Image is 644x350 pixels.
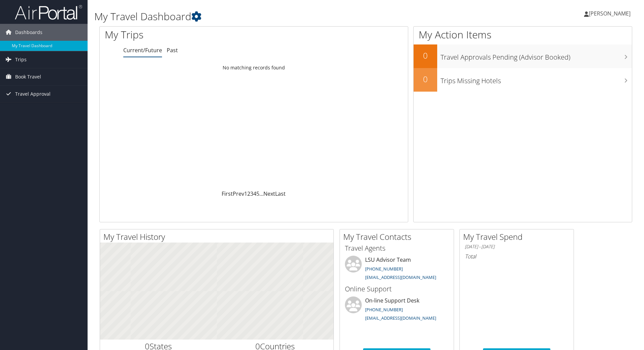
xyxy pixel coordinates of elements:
[253,190,256,197] a: 4
[275,190,286,197] a: Last
[414,68,632,92] a: 0Trips Missing Hotels
[250,190,253,197] a: 3
[105,28,275,42] h1: My Trips
[259,190,263,197] span: …
[441,73,632,86] h3: Trips Missing Hotels
[414,50,437,61] h2: 0
[342,256,452,283] li: LSU Advisor Team
[123,46,162,54] a: Current/Future
[15,51,27,68] span: Trips
[365,274,436,280] a: [EMAIL_ADDRESS][DOMAIN_NAME]
[345,244,449,253] h3: Travel Agents
[463,231,574,243] h2: My Travel Spend
[365,266,403,272] a: [PHONE_NUMBER]
[345,284,449,294] h3: Online Support
[15,4,82,20] img: airportal-logo.png
[103,231,333,243] h2: My Travel History
[465,244,569,250] h6: [DATE] - [DATE]
[256,190,259,197] a: 5
[263,190,275,197] a: Next
[589,10,631,17] span: [PERSON_NAME]
[222,190,233,197] a: First
[414,73,437,85] h2: 0
[233,190,244,197] a: Prev
[15,24,42,41] span: Dashboards
[247,190,250,197] a: 2
[465,253,569,260] h6: Total
[94,9,456,24] h1: My Travel Dashboard
[584,3,637,24] a: [PERSON_NAME]
[244,190,247,197] a: 1
[365,315,436,321] a: [EMAIL_ADDRESS][DOMAIN_NAME]
[365,307,403,313] a: [PHONE_NUMBER]
[15,86,51,102] span: Travel Approval
[15,68,41,85] span: Book Travel
[441,49,632,62] h3: Travel Approvals Pending (Advisor Booked)
[414,28,632,42] h1: My Action Items
[343,231,454,243] h2: My Travel Contacts
[342,296,452,324] li: On-line Support Desk
[100,62,408,74] td: No matching records found
[167,46,178,54] a: Past
[414,44,632,68] a: 0Travel Approvals Pending (Advisor Booked)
